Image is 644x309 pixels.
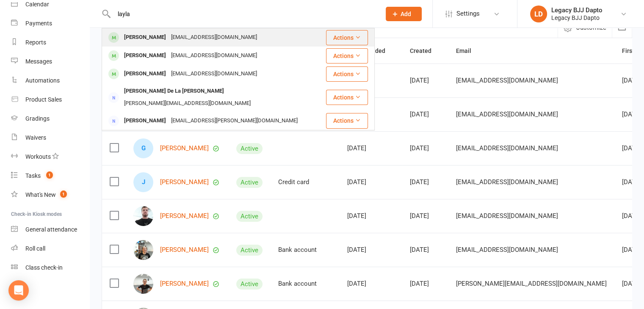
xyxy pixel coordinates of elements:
[160,246,209,254] a: [PERSON_NAME]
[60,190,67,198] span: 1
[11,147,89,166] a: Workouts
[456,47,481,54] span: Email
[25,153,51,160] div: Workouts
[410,111,441,118] div: [DATE]
[25,39,46,46] div: Reports
[11,220,89,239] a: General attendance kiosk mode
[122,31,169,44] div: [PERSON_NAME]
[11,185,89,204] a: What's New1
[122,115,169,127] div: [PERSON_NAME]
[160,212,209,220] a: [PERSON_NAME]
[169,50,260,62] div: [EMAIL_ADDRESS][DOMAIN_NAME]
[133,274,153,294] img: Lauren
[25,96,62,103] div: Product Sales
[410,280,441,287] div: [DATE]
[456,46,481,56] button: Email
[236,279,263,290] div: Active
[278,179,332,186] div: Credit card
[169,31,260,44] div: [EMAIL_ADDRESS][DOMAIN_NAME]
[160,145,209,152] a: [PERSON_NAME]
[236,177,263,188] div: Active
[326,66,368,82] button: Actions
[111,8,375,20] input: Search...
[401,11,411,17] span: Add
[11,239,89,258] a: Roll call
[11,71,89,90] a: Automations
[25,245,45,252] div: Roll call
[456,72,558,88] span: [EMAIL_ADDRESS][DOMAIN_NAME]
[8,280,29,301] div: Open Intercom Messenger
[326,90,368,105] button: Actions
[456,208,558,224] span: [EMAIL_ADDRESS][DOMAIN_NAME]
[11,52,89,71] a: Messages
[11,109,89,128] a: Gradings
[25,264,63,271] div: Class check-in
[410,77,441,84] div: [DATE]
[347,280,395,287] div: [DATE]
[456,242,558,258] span: [EMAIL_ADDRESS][DOMAIN_NAME]
[347,145,395,152] div: [DATE]
[122,85,227,97] div: [PERSON_NAME] De La [PERSON_NAME]
[386,7,422,21] button: Add
[347,212,395,220] div: [DATE]
[25,1,49,8] div: Calendar
[347,246,395,254] div: [DATE]
[25,226,77,233] div: General attendance
[160,280,209,287] a: [PERSON_NAME]
[326,48,368,63] button: Actions
[11,33,89,52] a: Reports
[236,143,263,154] div: Active
[410,212,441,220] div: [DATE]
[25,134,46,141] div: Waivers
[25,77,60,84] div: Automations
[410,46,441,56] button: Created
[410,47,441,54] span: Created
[122,50,169,62] div: [PERSON_NAME]
[456,140,558,156] span: [EMAIL_ADDRESS][DOMAIN_NAME]
[11,258,89,277] a: Class kiosk mode
[25,172,41,179] div: Tasks
[326,30,368,45] button: Actions
[11,14,89,33] a: Payments
[25,58,52,65] div: Messages
[25,191,56,198] div: What's New
[25,115,50,122] div: Gradings
[410,179,441,186] div: [DATE]
[410,246,441,254] div: [DATE]
[11,128,89,147] a: Waivers
[160,179,209,186] a: [PERSON_NAME]
[551,6,603,14] div: Legacy BJJ Dapto
[11,90,89,109] a: Product Sales
[169,115,300,127] div: [EMAIL_ADDRESS][PERSON_NAME][DOMAIN_NAME]
[236,211,263,222] div: Active
[25,20,52,27] div: Payments
[410,145,441,152] div: [DATE]
[11,166,89,185] a: Tasks 1
[46,171,53,179] span: 1
[122,68,169,80] div: [PERSON_NAME]
[326,113,368,128] button: Actions
[456,4,480,23] span: Settings
[122,97,253,110] div: [PERSON_NAME][EMAIL_ADDRESS][DOMAIN_NAME]
[133,206,153,226] img: Joshua
[133,172,153,192] div: Jake
[133,138,153,158] div: Gabriel
[456,276,607,292] span: [PERSON_NAME][EMAIL_ADDRESS][DOMAIN_NAME]
[169,68,260,80] div: [EMAIL_ADDRESS][DOMAIN_NAME]
[236,245,263,256] div: Active
[278,246,332,254] div: Bank account
[456,174,558,190] span: [EMAIL_ADDRESS][DOMAIN_NAME]
[530,6,547,22] div: LD
[133,240,153,260] img: Kalista
[278,280,332,287] div: Bank account
[551,14,603,22] div: Legacy BJJ Dapto
[347,179,395,186] div: [DATE]
[456,106,558,122] span: [EMAIL_ADDRESS][DOMAIN_NAME]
